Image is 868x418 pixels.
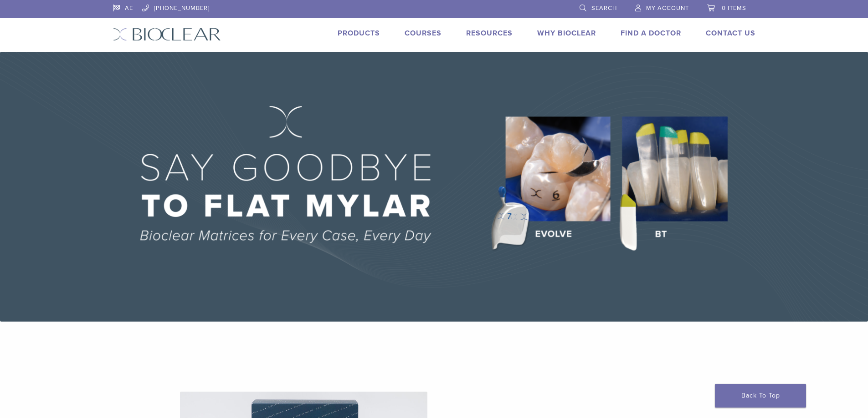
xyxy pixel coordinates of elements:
[646,5,689,12] span: My Account
[706,29,755,38] a: Contact Us
[715,384,806,408] a: Back To Top
[722,5,746,12] span: 0 items
[466,29,513,38] a: Resources
[113,28,221,41] img: Bioclear
[405,29,442,38] a: Courses
[537,29,596,38] a: Why Bioclear
[621,29,681,38] a: Find A Doctor
[338,29,380,38] a: Products
[591,5,617,12] span: Search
